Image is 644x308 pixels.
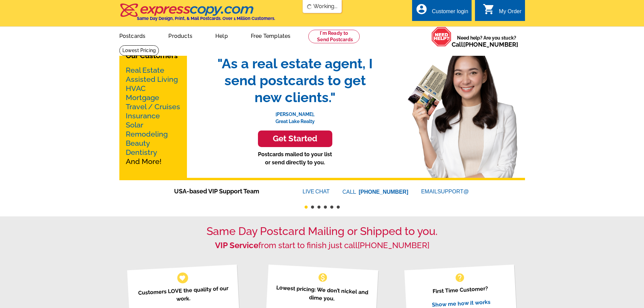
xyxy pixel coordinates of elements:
[421,189,470,194] a: EMAILSUPPORT@
[126,139,150,147] a: Beauty
[463,41,518,48] a: [PHONE_NUMBER]
[215,240,258,250] strong: VIP Service
[307,4,312,9] img: loading...
[137,16,275,21] h4: Same Day Design, Print, & Mail Postcards. Over 1 Million Customers.
[337,206,340,209] button: 6 of 6
[126,121,143,129] a: Solar
[119,241,525,251] h2: from start to finish just call
[126,93,159,102] a: Mortgage
[126,148,157,157] a: Dentistry
[415,3,428,15] i: account_circle
[317,206,320,209] button: 3 of 6
[158,27,203,43] a: Products
[432,8,468,18] div: Customer login
[303,189,330,194] a: LIVECHAT
[109,27,157,43] a: Postcards
[126,75,178,84] a: Assisted Living
[179,274,186,281] span: favorite
[211,131,380,147] a: Get Started
[359,189,408,195] a: [PHONE_NUMBER]
[205,27,239,43] a: Help
[266,134,324,144] h3: Get Started
[452,41,518,48] span: Call
[324,206,327,209] button: 4 of 6
[174,187,282,196] span: USA-based VIP Support Team
[303,188,315,196] font: LIVE
[317,272,328,283] span: monetization_on
[342,188,357,196] font: CALL
[358,240,429,250] a: [PHONE_NUMBER]
[432,299,491,308] a: Show me how it works
[126,130,168,138] a: Remodeling
[126,66,181,166] p: And More!
[431,27,452,47] img: help
[311,206,314,209] button: 2 of 6
[415,7,468,16] a: account_circle Customer login
[499,8,522,18] div: My Order
[330,206,333,209] button: 5 of 6
[413,283,508,297] p: First Time Customer?
[211,55,380,106] span: "As a real estate agent, I send postcards to get new clients."
[136,284,231,305] p: Customers LOVE the quality of our work.
[119,8,275,21] a: Same Day Design, Print, & Mail Postcards. Over 1 Million Customers.
[483,7,522,16] a: shopping_cart My Order
[211,106,380,125] p: [PERSON_NAME], Great Lake Realty
[240,27,302,43] a: Free Templates
[126,112,160,120] a: Insurance
[126,66,164,74] a: Real Estate
[305,206,308,209] button: 1 of 6
[454,272,465,283] span: help
[274,283,370,305] p: Lowest pricing: We don’t nickel and dime you.
[452,34,522,48] span: Need help? Are you stuck?
[119,225,525,238] h1: Same Day Postcard Mailing or Shipped to you.
[437,188,470,196] font: SUPPORT@
[483,3,495,15] i: shopping_cart
[126,84,146,93] a: HVAC
[126,102,180,111] a: Travel / Cruises
[211,150,380,167] p: Postcards mailed to your list or send directly to you.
